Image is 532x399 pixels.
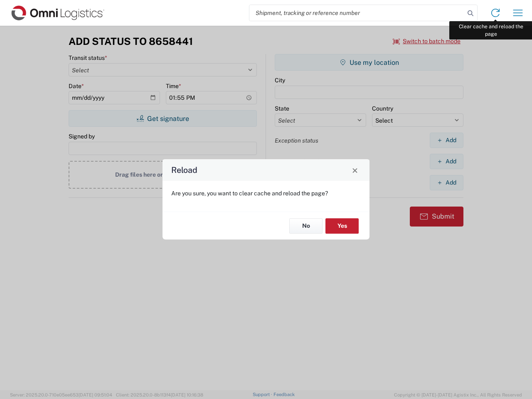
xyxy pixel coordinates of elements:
input: Shipment, tracking or reference number [249,5,465,21]
p: Are you sure, you want to clear cache and reload the page? [171,190,361,197]
h4: Reload [171,164,197,176]
button: Yes [325,218,359,234]
button: No [289,218,323,234]
button: Close [349,164,361,176]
